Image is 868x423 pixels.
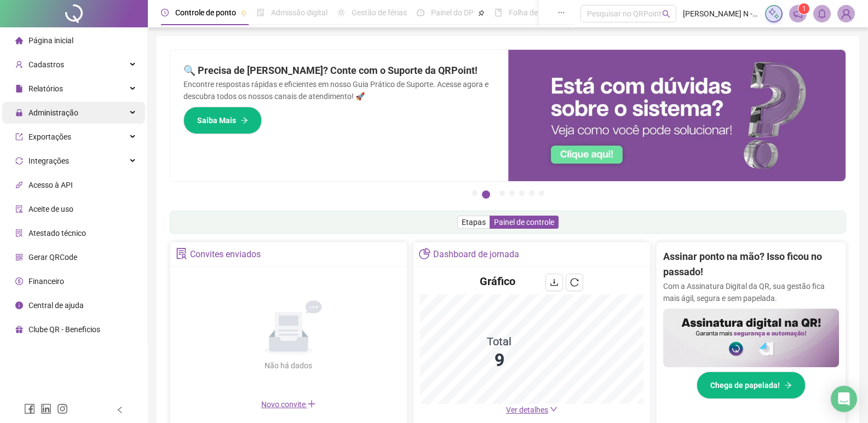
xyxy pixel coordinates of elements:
[431,8,474,17] span: Painel do DP
[28,132,71,141] span: Exportações
[793,9,803,19] span: notification
[28,108,78,117] span: Administração
[15,253,23,261] span: qrcode
[15,302,23,309] span: info-circle
[462,218,486,227] span: Etapas
[28,325,100,334] span: Clube QR - Beneficios
[271,8,327,17] span: Admissão digital
[433,245,519,264] div: Dashboard de jornada
[662,10,670,18] span: search
[28,301,84,310] span: Central de ajuda
[15,326,23,333] span: gift
[15,133,23,141] span: export
[28,181,73,189] span: Acesso à API
[57,403,68,414] span: instagram
[257,9,265,16] span: file-done
[417,9,424,16] span: dashboard
[28,277,64,286] span: Financeiro
[683,8,758,20] span: [PERSON_NAME] N - Farmacia CIbien
[494,218,554,227] span: Painel de controle
[817,9,827,19] span: bell
[15,61,23,68] span: user-add
[15,85,23,92] span: file
[28,60,64,69] span: Cadastros
[539,190,544,196] button: 7
[838,5,854,22] img: 87086
[499,190,505,196] button: 3
[529,190,534,196] button: 6
[28,84,63,93] span: Relatórios
[161,9,169,16] span: clock-circle
[238,360,339,372] div: Não há dados
[710,379,780,391] span: Chega de papelada!
[15,277,23,285] span: dollar
[798,3,809,14] sup: 1
[175,8,236,17] span: Controle de ponto
[176,248,187,259] span: solution
[183,63,495,78] h2: 🔍 Precisa de [PERSON_NAME]? Conte com o Suporte da QRPoint!
[509,190,515,196] button: 4
[15,109,23,117] span: lock
[472,190,478,196] button: 1
[183,78,495,102] p: Encontre respostas rápidas e eficientes em nosso Guia Prático de Suporte. Acesse agora e descubra...
[557,9,565,16] span: ellipsis
[784,381,792,389] span: arrow-right
[508,50,846,181] img: banner%2F0cf4e1f0-cb71-40ef-aa93-44bd3d4ee559.png
[190,245,261,264] div: Convites enviados
[240,10,247,16] span: pushpin
[28,157,69,165] span: Integrações
[337,9,345,16] span: sun
[506,405,548,414] span: Ver detalhes
[519,190,525,196] button: 5
[41,403,51,414] span: linkedin
[482,190,490,199] button: 2
[480,274,515,289] h4: Gráfico
[28,229,86,237] span: Atestado técnico
[15,157,23,165] span: sync
[28,205,73,213] span: Aceite de uso
[419,248,430,259] span: pie-chart
[24,403,35,414] span: facebook
[802,5,806,13] span: 1
[28,253,77,262] span: Gerar QRCode
[261,400,316,409] span: Novo convite
[663,249,839,280] h2: Assinar ponto na mão? Isso ficou no passado!
[15,181,23,189] span: api
[495,9,502,16] span: book
[663,280,839,304] p: Com a Assinatura Digital da QR, sua gestão fica mais ágil, segura e sem papelada.
[116,406,124,414] span: left
[197,114,236,126] span: Saiba Mais
[509,8,579,17] span: Folha de pagamento
[663,309,839,367] img: banner%2F02c71560-61a6-44d4-94b9-c8ab97240462.png
[768,8,780,20] img: sparkle-icon.fc2bf0ac1784a2077858766a79e2daf3.svg
[550,405,557,413] span: down
[307,399,316,408] span: plus
[697,372,806,399] button: Chega de papelada!
[15,37,23,44] span: home
[183,107,262,134] button: Saiba Mais
[478,10,485,16] span: pushpin
[506,405,557,414] a: Ver detalhes down
[240,117,248,124] span: arrow-right
[831,386,857,412] div: Open Intercom Messenger
[28,36,73,45] span: Página inicial
[15,229,23,237] span: solution
[352,8,407,17] span: Gestão de férias
[570,278,579,287] span: reload
[15,205,23,213] span: audit
[550,278,559,287] span: download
